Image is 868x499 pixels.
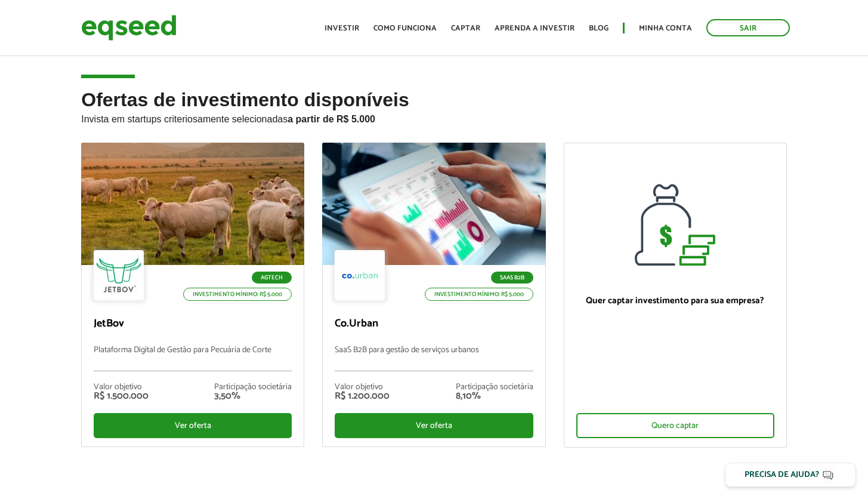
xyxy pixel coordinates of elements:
a: Blog [589,24,608,32]
a: Como funciona [373,24,437,32]
div: Valor objetivo [335,383,390,392]
a: Investir [325,24,359,32]
p: Co.Urban [335,318,533,331]
p: Investimento mínimo: R$ 5.000 [425,288,533,301]
a: SaaS B2B Investimento mínimo: R$ 5.000 Co.Urban SaaS B2B para gestão de serviços urbanos Valor ob... [322,143,545,447]
div: Participação societária [456,383,533,392]
p: Agtech [252,272,292,284]
p: SaaS B2B [491,272,533,284]
p: SaaS B2B para gestão de serviços urbanos [335,346,533,371]
h2: Ofertas de investimento disponíveis [81,90,787,143]
a: Agtech Investimento mínimo: R$ 5.000 JetBov Plataforma Digital de Gestão para Pecuária de Corte V... [81,143,304,447]
div: Ver oferta [335,413,533,438]
a: Sair [706,19,790,36]
a: Aprenda a investir [495,24,574,32]
a: Quer captar investimento para sua empresa? Quero captar [564,143,787,448]
strong: a partir de R$ 5.000 [288,114,375,124]
a: Captar [451,24,480,32]
p: Investimento mínimo: R$ 5.000 [183,288,292,301]
div: Participação societária [214,383,292,392]
div: 8,10% [456,392,533,401]
div: R$ 1.200.000 [335,392,390,401]
p: JetBov [94,318,292,331]
div: 3,50% [214,392,292,401]
img: EqSeed [81,12,177,44]
p: Plataforma Digital de Gestão para Pecuária de Corte [94,346,292,371]
div: Valor objetivo [94,383,149,392]
p: Quer captar investimento para sua empresa? [576,295,774,306]
a: Minha conta [639,24,692,32]
p: Invista em startups criteriosamente selecionadas [81,110,787,125]
div: Ver oferta [94,413,292,438]
div: Quero captar [576,413,774,438]
div: R$ 1.500.000 [94,392,149,401]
